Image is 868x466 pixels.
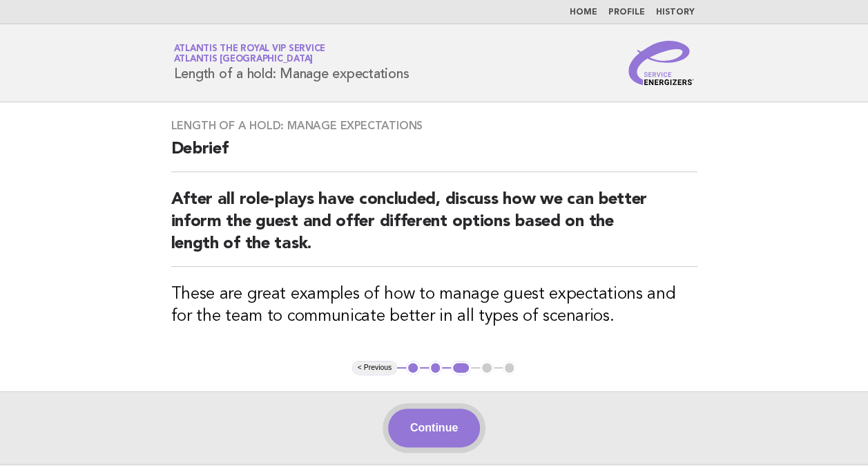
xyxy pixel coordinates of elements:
a: Profile [608,8,645,17]
h1: Length of a hold: Manage expectations [174,45,409,81]
span: Atlantis [GEOGRAPHIC_DATA] [174,55,314,64]
button: < Previous [352,361,397,375]
button: 1 [406,361,420,375]
h3: Length of a hold: Manage expectations [171,119,697,133]
button: Continue [388,409,480,447]
h2: Debrief [171,138,697,172]
h2: After all role-plays have concluded, discuss how we can better inform the guest and offer differe... [171,189,697,267]
button: 3 [451,361,471,375]
a: Home [570,8,597,17]
a: Atlantis the Royal VIP ServiceAtlantis [GEOGRAPHIC_DATA] [174,44,326,64]
button: 2 [429,361,443,375]
img: Service Energizers [628,41,695,85]
a: History [656,8,695,17]
h3: These are great examples of how to manage guest expectations and for the team to communicate bett... [171,283,697,328]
